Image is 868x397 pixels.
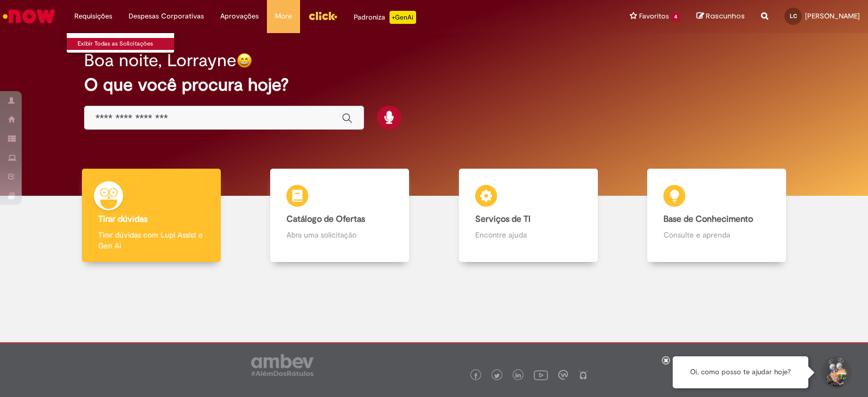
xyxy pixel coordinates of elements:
button: Iniciar Conversa de Suporte [819,356,852,389]
p: Tirar dúvidas com Lupi Assist e Gen Ai [98,229,205,251]
a: Base de Conhecimento Consulte e aprenda [623,169,812,262]
span: LC [790,12,797,20]
img: logo_footer_workplace.png [558,370,568,380]
a: Catálogo de Ofertas Abra uma solicitação [246,169,435,262]
b: Base de Conhecimento [663,214,753,225]
img: logo_footer_ambev_rotulo_gray.png [251,354,314,376]
b: Serviços de TI [475,214,531,225]
h2: Boa noite, Lorrayne [84,51,237,70]
img: logo_footer_youtube.png [534,368,548,382]
a: Exibir Todas as Solicitações [67,38,186,50]
span: Requisições [74,11,112,22]
span: 4 [671,12,680,22]
img: logo_footer_linkedin.png [515,373,521,379]
a: Serviços de TI Encontre ajuda [434,169,623,262]
ul: Requisições [66,33,175,53]
img: logo_footer_twitter.png [494,373,500,379]
a: Rascunhos [697,11,745,22]
span: Rascunhos [706,11,745,21]
img: ServiceNow [1,5,57,27]
p: Consulte e aprenda [663,229,770,240]
span: Aprovações [220,11,259,22]
a: Tirar dúvidas Tirar dúvidas com Lupi Assist e Gen Ai [57,169,246,262]
div: Padroniza [354,11,416,24]
b: Catálogo de Ofertas [286,214,365,225]
h2: O que você procura hoje? [84,75,784,94]
img: happy-face.png [237,53,252,68]
img: logo_footer_naosei.png [578,370,588,380]
p: Encontre ajuda [475,229,582,240]
p: Abra uma solicitação [286,229,393,240]
span: Favoritos [639,11,669,22]
div: Oi, como posso te ajudar hoje? [673,356,808,388]
p: +GenAi [390,11,416,24]
span: [PERSON_NAME] [805,11,860,21]
span: More [275,11,292,22]
img: logo_footer_facebook.png [473,373,478,379]
span: Despesas Corporativas [129,11,204,22]
b: Tirar dúvidas [98,214,148,225]
img: click_logo_yellow_360x200.png [308,8,337,24]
